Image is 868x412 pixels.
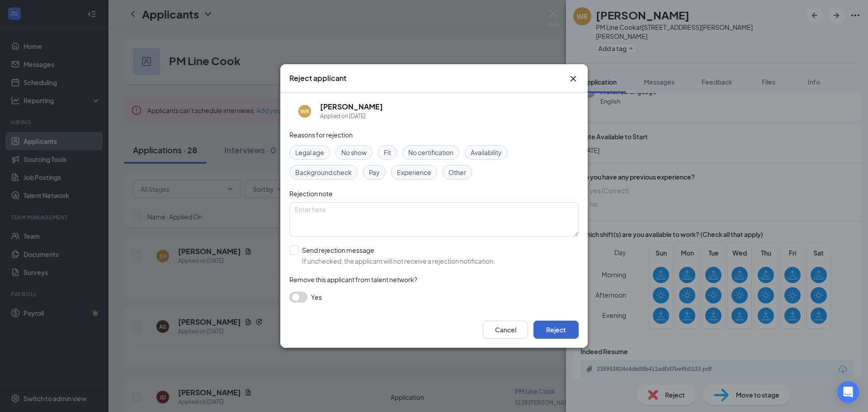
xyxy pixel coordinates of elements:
[289,275,417,284] span: Remove this applicant from talent network?
[471,147,502,157] span: Availability
[568,73,579,84] button: Close
[533,321,579,339] button: Reject
[289,73,346,83] h3: Reject applicant
[295,147,324,157] span: Legal age
[837,381,859,403] div: Open Intercom Messenger
[289,131,353,139] span: Reasons for rejection
[320,102,383,112] h5: [PERSON_NAME]
[311,292,322,303] span: Yes
[369,167,380,177] span: Pay
[341,147,367,157] span: No show
[483,321,528,339] button: Cancel
[384,147,391,157] span: Fit
[397,167,431,177] span: Experience
[300,108,309,115] div: WR
[295,167,352,177] span: Background check
[320,112,383,121] div: Applied on [DATE]
[568,73,579,84] svg: Cross
[289,189,333,198] span: Rejection note
[448,167,466,177] span: Other
[408,147,453,157] span: No certification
